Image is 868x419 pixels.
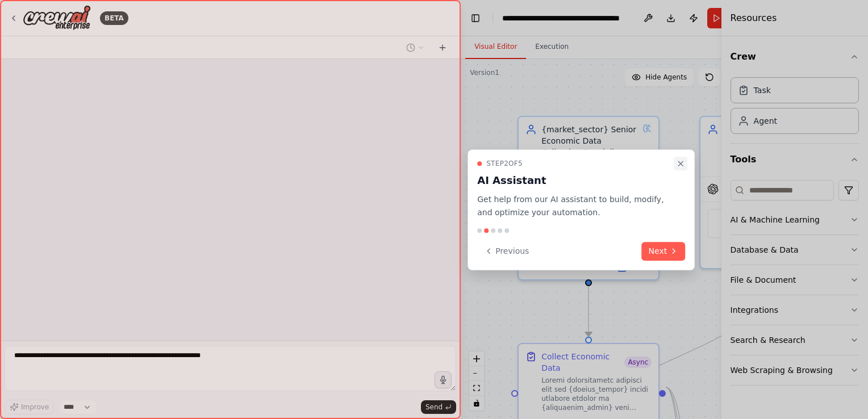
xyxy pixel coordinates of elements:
button: Hide left sidebar [468,10,483,26]
h3: AI Assistant [477,173,671,188]
p: Get help from our AI assistant to build, modify, and optimize your automation. [477,193,671,219]
button: Previous [477,242,536,261]
button: Close walkthrough [674,157,687,170]
span: Step 2 of 5 [486,159,523,168]
button: Next [642,242,686,261]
